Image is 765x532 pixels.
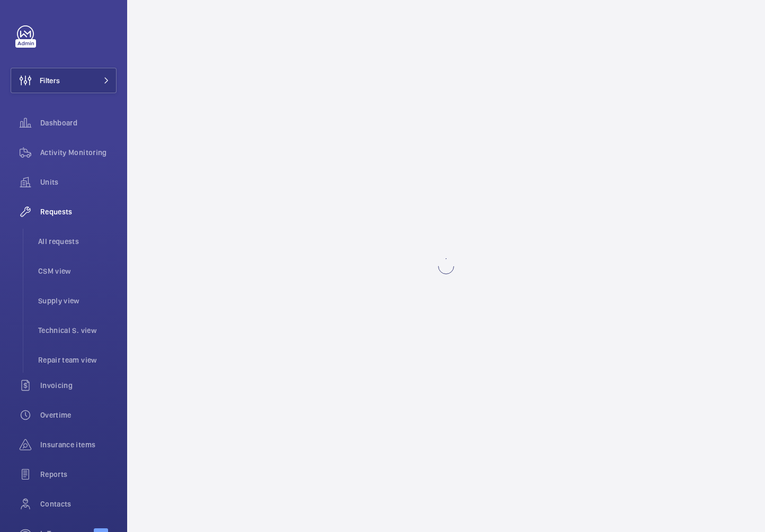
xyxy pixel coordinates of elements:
[40,410,117,420] span: Overtime
[40,147,117,158] span: Activity Monitoring
[40,469,117,480] span: Reports
[40,380,117,391] span: Invoicing
[40,118,117,128] span: Dashboard
[38,266,117,276] span: CSM view
[40,75,60,86] span: Filters
[40,206,117,217] span: Requests
[38,236,117,247] span: All requests
[38,355,117,365] span: Repair team view
[40,499,117,509] span: Contacts
[38,325,117,336] span: Technical S. view
[11,68,117,93] button: Filters
[38,295,117,306] span: Supply view
[40,177,117,187] span: Units
[40,439,117,450] span: Insurance items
